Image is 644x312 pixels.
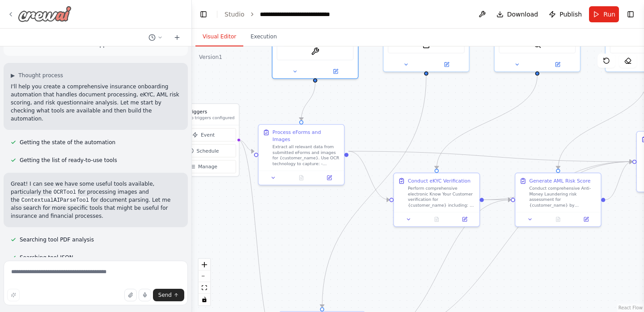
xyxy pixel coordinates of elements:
[515,173,602,227] div: Generate AML Risk ScoreConduct comprehensive Anti-Money Laundering risk assessment for {customer_...
[507,10,538,19] span: Download
[529,186,597,208] div: Conduct comprehensive Anti-Money Laundering risk assessment for {customer_name} by analyzing: - S...
[197,147,219,154] span: Schedule
[619,305,643,310] a: React Flow attribution
[198,163,217,171] span: Manage
[18,6,72,22] img: Logo
[171,160,236,173] button: Manage
[225,10,360,19] nav: breadcrumb
[225,11,245,18] a: Studio
[574,215,598,224] button: Open in side panel
[408,186,475,208] div: Perform comprehensive electronic Know Your Customer verification for {customer_name} including: -...
[348,148,390,203] g: Edge from 45cbdb94-1c8b-4c78-a252-24882d01c2c7 to 7621aec7-6aca-4421-b20d-6df4a57c4cf3
[545,6,585,22] button: Publish
[188,115,235,121] p: No triggers configured
[188,108,235,115] h3: Triggers
[348,148,632,165] g: Edge from 45cbdb94-1c8b-4c78-a252-24882d01c2c7 to 5f403da1-71f7-4654-a716-dd0959466c59
[20,157,117,164] span: Getting the list of ready-to-use tools
[139,289,151,301] button: Click to speak your automation idea
[11,180,181,220] p: Great! I can see we have some useful tools available, particularly the for processing images and ...
[195,28,243,46] button: Visual Editor
[11,72,15,79] span: ▶
[20,139,115,146] span: Getting the state of the automation
[201,131,215,138] span: Event
[433,75,541,169] g: Edge from 812e7043-8dbc-4333-8fcb-2f0697c941e3 to 7621aec7-6aca-4421-b20d-6df4a57c4cf3
[18,72,63,79] span: Thought process
[529,177,590,184] div: Generate AML Risk Score
[408,177,470,184] div: Conduct eKYC Verification
[493,6,542,22] button: Download
[272,129,340,143] div: Process eForms and Images
[199,294,210,305] button: toggle interactivity
[298,83,319,121] g: Edge from 3f825d83-c0d8-41d8-89dc-5628e359f351 to 45cbdb94-1c8b-4c78-a252-24882d01c2c7
[605,158,632,203] g: Edge from 2d7b8d46-1dd7-4f9d-beeb-b98301735c8b to 5f403da1-71f7-4654-a716-dd0959466c59
[258,124,345,185] div: Process eForms and ImagesExtract all relevant data from submitted eForms and images for {customer...
[7,289,20,301] button: Improve this prompt
[533,40,542,49] img: BraveSearchTool
[316,67,355,76] button: Open in side panel
[20,236,94,243] span: Searching tool PDF analysis
[538,60,577,69] button: Open in side panel
[422,40,431,49] img: FileReadTool
[199,282,210,294] button: fit view
[124,289,137,301] button: Upload files
[484,158,632,203] g: Edge from 7621aec7-6aca-4421-b20d-6df4a57c4cf3 to 5f403da1-71f7-4654-a716-dd0959466c59
[168,103,239,176] div: TriggersNo triggers configuredEventScheduleManage
[318,174,341,182] button: Open in side panel
[11,72,63,79] button: ▶Thought process
[603,10,615,19] span: Run
[199,259,210,305] div: React Flow controls
[145,32,166,43] button: Switch to previous chat
[171,128,236,141] button: Event
[199,270,210,282] button: zoom out
[199,259,210,270] button: zoom in
[543,215,573,224] button: No output available
[52,188,78,196] code: OCRTool
[243,28,284,46] button: Execution
[318,75,429,307] g: Edge from 2eb2956f-0714-4aac-8371-d59f28c3151a to 4c32b84b-ff7f-430f-b2aa-23ffc7ebd506
[171,144,236,157] button: Schedule
[158,291,172,299] span: Send
[287,174,316,182] button: No output available
[272,144,340,166] div: Extract all relevant data from submitted eForms and images for {customer_name}. Use OCR technolog...
[393,173,480,227] div: Conduct eKYC VerificationPerform comprehensive electronic Know Your Customer verification for {cu...
[422,215,451,224] button: No output available
[153,289,184,301] button: Send
[170,32,184,43] button: Start a new chat
[589,6,619,22] button: Run
[197,8,210,21] button: Hide left sidebar
[427,60,466,69] button: Open in side panel
[20,196,91,204] code: ContextualAIParseTool
[559,10,582,19] span: Publish
[11,83,181,123] p: I'll help you create a comprehensive insurance onboarding automation that handles document proces...
[624,8,637,21] button: Show right sidebar
[311,47,319,56] img: OCRTool
[20,254,73,261] span: Searching tool JSON
[199,54,222,61] div: Version 1
[453,215,476,224] button: Open in side panel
